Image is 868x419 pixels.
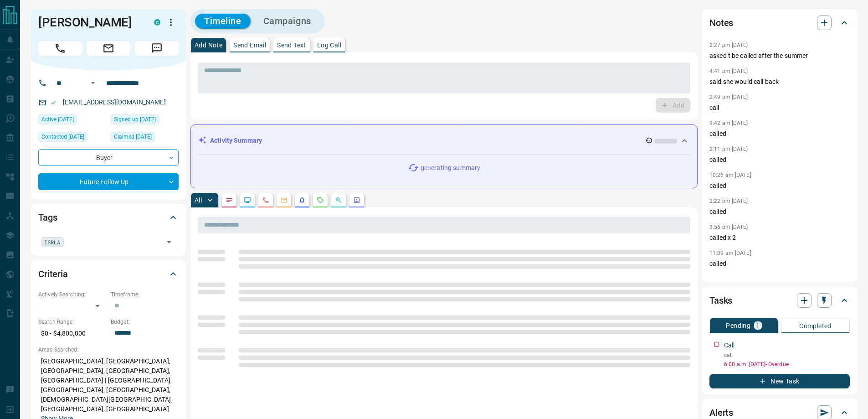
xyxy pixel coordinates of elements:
h2: Notes [709,16,733,30]
p: Areas Searched: [38,346,179,354]
div: Notes [709,12,850,34]
div: Activity Summary [198,132,690,149]
div: Buyer [38,149,179,166]
p: 11:09 am [DATE] [709,250,751,256]
span: Email [87,41,130,56]
button: Open [87,78,98,88]
div: Mon Apr 24 2017 [111,114,179,127]
p: called [709,129,850,139]
p: Timeframe: [111,290,179,299]
div: Criteria [38,263,179,285]
p: Budget: [111,318,179,326]
span: Signed up [DATE] [114,115,156,124]
p: 2:11 pm [DATE] [709,146,748,152]
span: Call [38,41,82,56]
p: Actively Searching: [38,290,106,299]
p: call [709,103,850,113]
p: called [709,259,850,269]
svg: Notes [226,197,233,204]
svg: Lead Browsing Activity [244,197,251,204]
svg: Calls [262,197,269,204]
span: Claimed [DATE] [114,132,152,141]
svg: Listing Alerts [298,197,306,204]
button: Open [163,236,175,248]
div: Tue Mar 25 2025 [38,132,106,145]
h2: Tags [38,210,57,225]
span: Message [135,41,179,56]
p: called [709,181,850,191]
p: Add Note [195,42,222,48]
p: $0 - $4,800,000 [38,326,106,341]
h2: Tasks [709,293,732,308]
svg: Agent Actions [353,197,360,204]
div: Fri Nov 15 2024 [38,114,106,127]
p: called [709,207,850,217]
div: Future Follow Up [38,173,179,190]
h1: [PERSON_NAME] [38,15,140,30]
svg: Email Valid [50,99,56,106]
span: ISRLA [44,238,61,247]
p: Completed [799,323,832,329]
p: asked t be called after the summer [709,51,850,61]
button: Campaigns [254,14,320,29]
p: Log Call [317,42,341,48]
p: 9:42 am [DATE] [709,120,748,126]
p: 3:56 pm [DATE] [709,224,748,230]
div: Tags [38,207,179,228]
p: 4:41 pm [DATE] [709,68,748,74]
p: 2:22 pm [DATE] [709,198,748,204]
svg: Emails [280,197,288,204]
p: called x 2 [709,233,850,243]
p: 2:49 pm [DATE] [709,94,748,100]
span: Active [DATE] [41,115,74,124]
p: Call [724,341,735,350]
p: generating summary [421,163,480,173]
p: called [709,155,850,165]
p: 10:26 am [DATE] [709,172,751,178]
p: Activity Summary [210,136,262,145]
p: 6:00 a.m. [DATE] - Overdue [724,360,850,368]
p: 1 [756,322,760,329]
svg: Opportunities [335,197,342,204]
p: said she would call back [709,77,850,87]
p: 12:59 pm [DATE] [709,276,751,282]
span: Contacted [DATE] [41,132,84,141]
p: Search Range: [38,318,106,326]
div: Fri Mar 08 2024 [111,132,179,145]
p: All [195,197,202,203]
h2: Criteria [38,267,68,281]
div: condos.ca [154,19,160,26]
p: call [724,351,850,359]
svg: Requests [317,197,324,204]
button: Timeline [195,14,251,29]
p: 2:27 pm [DATE] [709,42,748,48]
a: [EMAIL_ADDRESS][DOMAIN_NAME] [63,98,166,106]
p: Send Text [277,42,306,48]
div: Tasks [709,290,850,311]
p: Pending [726,322,750,329]
p: Send Email [233,42,266,48]
button: New Task [709,374,850,388]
